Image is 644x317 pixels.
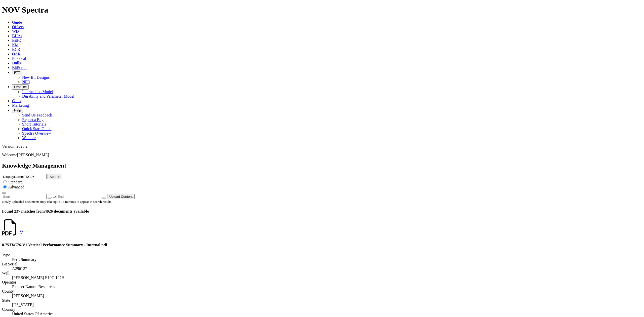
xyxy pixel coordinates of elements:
[12,108,23,113] button: Help
[12,266,642,271] dd: A296127
[2,5,642,15] h1: NOV Spectra
[12,99,21,103] a: Calcs
[14,108,21,112] span: Help
[12,65,27,70] a: BitPortal
[12,275,64,280] a: Open in Offset
[22,90,53,94] a: Interbedded Model
[53,194,56,199] span: to
[2,253,642,257] dt: Type
[57,194,101,199] input: End
[22,117,44,122] a: Report a Bug
[2,153,642,157] p: Welcome
[12,47,20,52] a: BCR
[12,303,642,307] dd: [US_STATE]
[12,25,24,29] a: Offsets
[2,280,642,285] dt: Operator
[12,52,21,56] a: OAR
[12,56,26,61] a: Proposal
[2,209,45,213] span: Found 237 matches from
[12,312,642,316] dd: United States Of America
[12,20,22,24] a: Guide
[12,84,29,90] button: OrbitLite
[22,113,52,117] a: Send Us Feedback
[22,94,74,98] a: Durability and Parameter Model
[2,209,642,214] h4: 4826 documents available
[12,34,22,38] a: BHAs
[2,174,47,179] input: e.g. Smoothsteer Record
[22,136,36,140] a: Webinar
[8,185,24,189] span: Advanced
[2,194,47,199] input: Start
[2,162,642,169] h2: Knowledge Management
[12,294,642,298] dd: [PERSON_NAME]
[2,271,642,275] dt: Well
[2,298,642,303] dt: State
[12,43,19,47] a: KM
[48,174,62,179] button: Search
[12,70,22,75] button: FTT
[2,307,642,312] dt: Country
[9,243,21,247] em: TKC76
[22,131,51,135] a: Spectra Overview
[12,61,21,65] a: Dulls
[12,257,642,262] dd: Perf. Summary
[2,243,642,247] h4: 8.75 -V1 Vertical Performance Summary - Internal.pdf
[8,180,23,184] span: Standard
[12,38,21,43] a: BitIQ
[2,262,642,266] dt: Bit Serial
[12,285,642,289] dd: Pioneer Natural Resources
[12,103,29,107] a: Marketing
[22,127,51,131] a: Quick Start Guide
[107,194,135,199] button: Upload Content
[2,200,112,204] small: Newly uploaded documents may take up to 15 minutes to appear in search results.
[2,289,642,294] dt: County
[22,75,50,80] a: New Bit Designs
[17,153,49,157] span: [PERSON_NAME]
[14,71,20,74] span: FTT
[2,144,642,149] div: Version: 2025.2
[12,29,19,33] a: WD
[22,122,46,126] a: Short Tutorials
[14,85,27,89] span: OrbitLite
[22,80,30,84] a: NPD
